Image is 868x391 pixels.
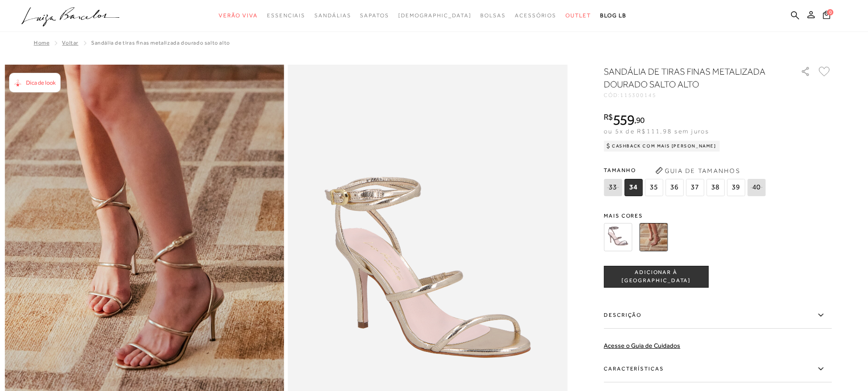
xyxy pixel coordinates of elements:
[314,12,351,19] span: Sandálias
[636,115,645,125] span: 90
[634,116,645,124] i: ,
[91,40,230,46] span: SANDÁLIA DE TIRAS FINAS METALIZADA DOURADO SALTO ALTO
[604,92,786,98] div: CÓD:
[604,179,622,196] span: 33
[62,40,78,46] a: Voltar
[515,12,556,19] span: Acessórios
[604,65,775,91] h1: SANDÁLIA DE TIRAS FINAS METALIZADA DOURADO SALTO ALTO
[267,12,305,19] span: Essenciais
[604,342,680,349] a: Acesse o Guia de Cuidados
[604,113,613,121] i: R$
[604,223,632,251] img: SANDÁLIA DE TIRAS FINAS METALIZADA CHUMBO SALTO ALTO
[604,127,709,135] span: ou 5x de R$111,98 sem juros
[639,223,668,251] img: SANDÁLIA DE TIRAS FINAS METALIZADA DOURADO SALTO ALTO
[747,179,765,196] span: 40
[480,12,506,19] span: Bolsas
[604,302,832,329] label: Descrição
[727,179,745,196] span: 39
[219,7,258,24] a: categoryNavScreenReaderText
[613,112,634,128] span: 559
[686,179,704,196] span: 37
[706,179,724,196] span: 38
[624,179,642,196] span: 34
[604,269,708,284] span: ADICIONAR À [GEOGRAPHIC_DATA]
[398,12,472,19] span: [DEMOGRAPHIC_DATA]
[827,9,833,15] span: 0
[604,163,768,177] span: Tamanho
[652,163,743,178] button: Guia de Tamanhos
[480,7,506,24] a: categoryNavScreenReaderText
[604,266,709,288] button: ADICIONAR À [GEOGRAPHIC_DATA]
[565,12,591,19] span: Outlet
[645,179,663,196] span: 35
[398,7,472,24] a: noSubCategoriesText
[604,141,720,152] div: Cashback com Mais [PERSON_NAME]
[515,7,556,24] a: categoryNavScreenReaderText
[34,40,49,46] a: Home
[820,10,833,22] button: 0
[600,12,627,19] span: BLOG LB
[26,79,56,86] span: Dica de look
[600,7,627,24] a: BLOG LB
[314,7,351,24] a: categoryNavScreenReaderText
[604,213,832,218] span: Mais cores
[219,12,258,19] span: Verão Viva
[665,179,683,196] span: 36
[360,12,389,19] span: Sapatos
[267,7,305,24] a: categoryNavScreenReaderText
[620,92,657,98] span: 115300145
[360,7,389,24] a: categoryNavScreenReaderText
[604,356,832,382] label: Características
[565,7,591,24] a: categoryNavScreenReaderText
